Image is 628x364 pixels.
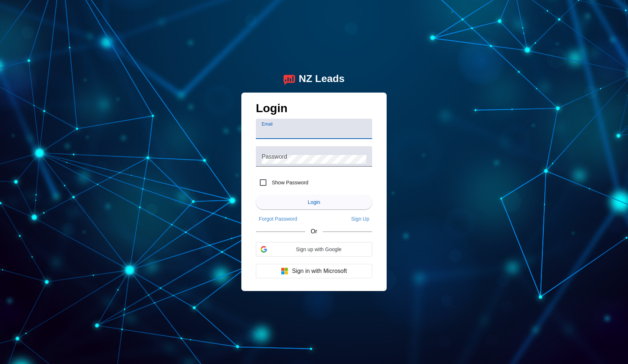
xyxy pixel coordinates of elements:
[281,267,288,275] img: Microsoft logo
[311,228,317,235] span: Or
[262,122,273,126] mat-label: Email
[270,179,308,186] label: Show Password
[256,102,372,119] h1: Login
[256,264,372,278] button: Sign in with Microsoft
[299,73,345,85] div: NZ Leads
[262,153,287,159] mat-label: Password
[270,246,367,252] span: Sign up with Google
[283,73,345,85] a: logoNZ Leads
[256,242,372,257] div: Sign up with Google
[256,195,372,209] button: Login
[259,216,297,222] span: Forgot Password
[283,73,295,85] img: logo
[308,199,320,205] span: Login
[351,216,369,222] span: Sign Up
